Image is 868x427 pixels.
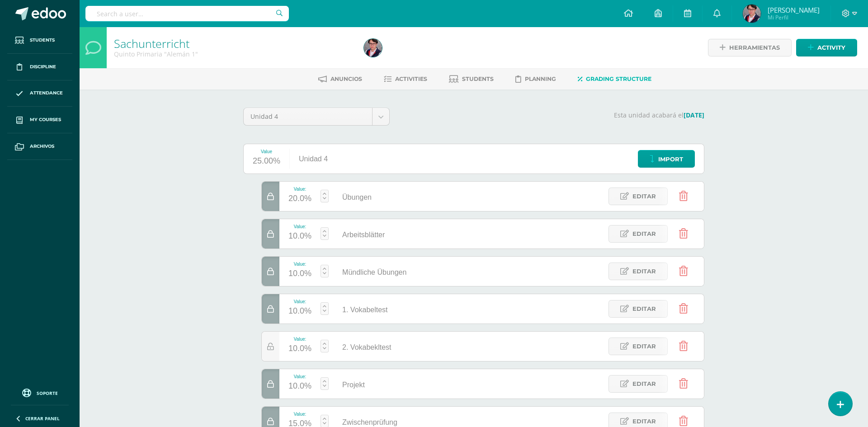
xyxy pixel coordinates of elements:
[632,225,656,242] span: Editar
[288,342,311,356] div: 10.0%
[30,143,54,150] span: Archivos
[684,111,704,119] strong: [DATE]
[290,144,337,174] div: Unidad 4
[30,63,56,70] span: Discipline
[288,187,311,192] div: Value:
[30,116,61,123] span: My courses
[288,299,311,304] div: Value:
[37,390,58,396] span: Soporte
[817,39,845,56] span: Activity
[768,14,820,21] span: Mi Perfil
[7,133,72,160] a: Archivos
[632,188,656,205] span: Editar
[288,379,311,394] div: 10.0%
[578,72,651,86] a: Grading structure
[288,337,311,342] div: Value:
[462,75,494,82] span: Students
[288,304,311,319] div: 10.0%
[114,50,353,58] div: Quinto Primaria 'Alemán 1'
[7,107,72,133] a: My courses
[30,89,63,97] span: Attendance
[395,75,427,82] span: Activities
[253,149,280,154] div: Value
[7,54,72,80] a: Discipline
[796,39,857,56] a: Activity
[342,231,385,239] span: Arbeitsblätter
[253,154,280,169] div: 25.00%
[384,72,427,86] a: Activities
[250,108,365,125] span: Unidad 4
[743,5,761,23] img: 3d5d3fbbf55797b71de552028b9912e0.png
[288,267,311,281] div: 10.0%
[401,111,704,119] p: Esta unidad acabará el
[658,151,683,168] span: Import
[632,300,656,317] span: Editar
[330,75,362,82] span: Anuncios
[342,193,372,201] span: Übungen
[288,224,311,229] div: Value:
[638,150,695,168] a: Import
[708,39,792,56] a: Herramientas
[114,36,189,51] a: Sachunterricht
[632,375,656,392] span: Editar
[288,229,311,244] div: 10.0%
[288,374,311,379] div: Value:
[7,27,72,54] a: Students
[515,72,556,86] a: Planning
[364,39,382,57] img: 3d5d3fbbf55797b71de552028b9912e0.png
[288,192,311,206] div: 20.0%
[85,6,289,21] input: Search a user…
[114,37,353,50] h1: Sachunterricht
[632,338,656,355] span: Editar
[525,75,556,82] span: Planning
[342,418,397,426] span: Zwischenprüfung
[342,381,365,389] span: Projekt
[11,386,69,399] a: Soporte
[449,72,494,86] a: Students
[7,80,72,107] a: Attendance
[30,37,55,44] span: Students
[244,108,389,125] a: Unidad 4
[632,263,656,280] span: Editar
[342,268,406,276] span: Mündliche Übungen
[729,39,780,56] span: Herramientas
[288,262,311,267] div: Value:
[25,415,60,422] span: Cerrar panel
[586,75,651,82] span: Grading structure
[318,72,362,86] a: Anuncios
[342,343,392,351] span: 2. Vokabekltest
[342,306,388,314] span: 1. Vokabeltest
[288,412,311,417] div: Value:
[768,5,820,14] span: [PERSON_NAME]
